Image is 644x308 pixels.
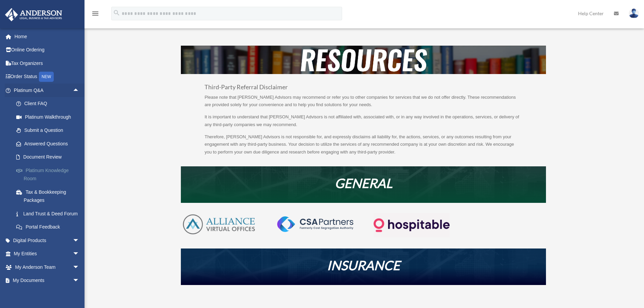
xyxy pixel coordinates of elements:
[629,8,639,18] img: User Pic
[5,234,90,247] a: Digital Productsarrow_drop_down
[9,110,90,124] a: Platinum Walkthrough
[5,260,90,274] a: My Anderson Teamarrow_drop_down
[181,46,546,74] img: resources-header
[73,247,86,261] span: arrow_drop_down
[9,137,90,150] a: Answered Questions
[39,72,54,82] div: NEW
[5,247,90,261] a: My Entitiesarrow_drop_down
[73,260,86,274] span: arrow_drop_down
[5,56,90,70] a: Tax Organizers
[113,9,120,17] i: search
[73,274,86,288] span: arrow_drop_down
[73,234,86,247] span: arrow_drop_down
[9,97,90,111] a: Client FAQ
[9,164,90,185] a: Platinum Knowledge Room
[73,84,86,97] span: arrow_drop_up
[9,220,90,234] a: Portal Feedback
[91,12,99,18] a: menu
[3,8,64,21] img: Anderson Advisors Platinum Portal
[9,124,90,137] a: Submit a Question
[5,43,90,57] a: Online Ordering
[9,207,90,220] a: Land Trust & Deed Forum
[91,9,99,18] i: menu
[9,150,90,164] a: Document Review
[327,257,400,273] em: INSURANCE
[205,113,522,133] p: It is important to understand that [PERSON_NAME] Advisors is not affiliated with, associated with...
[335,175,392,191] em: GENERAL
[205,94,522,114] p: Please note that [PERSON_NAME] Advisors may recommend or refer you to other companies for service...
[5,274,90,287] a: My Documentsarrow_drop_down
[5,84,90,97] a: Platinum Q&Aarrow_drop_up
[5,70,90,84] a: Order StatusNEW
[181,213,257,236] img: AVO-logo-1-color
[277,216,353,232] img: CSA-partners-Formerly-Cost-Segregation-Authority
[205,84,522,94] h3: Third-Party Referral Disclaimer
[205,133,522,156] p: Therefore, [PERSON_NAME] Advisors is not responsible for, and expressly disclaims all liability f...
[9,185,90,207] a: Tax & Bookkeeping Packages
[5,30,90,43] a: Home
[374,213,450,238] img: Logo-transparent-dark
